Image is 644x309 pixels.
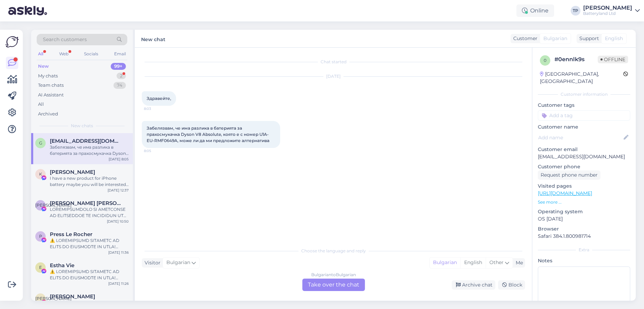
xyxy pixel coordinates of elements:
[538,91,630,97] div: Customer information
[38,73,58,79] div: My chats
[605,35,623,42] span: English
[577,35,599,42] div: Support
[38,63,49,70] div: New
[538,257,630,264] p: Notes
[489,259,504,265] span: Other
[50,206,129,219] div: LOREMIPSUMDOLO SI AMETCONSE AD ELITSEDDOE TE INCIDIDUN UT LABOREET Dolorem Aliquaenima, mi veniam...
[144,148,170,153] span: 8:05
[571,6,580,16] div: TP
[38,92,64,99] div: AI Assistant
[142,248,525,254] div: Choose the language and reply
[538,153,630,160] p: [EMAIL_ADDRESS][DOMAIN_NAME]
[538,123,630,131] p: Customer name
[544,58,546,63] span: 0
[38,111,58,118] div: Archived
[538,199,630,205] p: See more ...
[166,259,190,266] span: Bulgarian
[538,182,630,190] p: Visited pages
[111,63,126,70] div: 99+
[516,4,554,17] div: Online
[50,231,92,237] span: Press Le Rocher
[37,49,45,58] div: All
[142,59,525,65] div: Chat started
[538,163,630,170] p: Customer phone
[538,190,592,196] a: [URL][DOMAIN_NAME]
[142,259,160,266] div: Visitor
[583,5,632,11] div: [PERSON_NAME]
[538,134,622,141] input: Add name
[538,102,630,109] p: Customer tags
[302,279,365,291] div: Take over the chat
[50,262,74,269] span: Estha Vie
[109,157,129,162] div: [DATE] 8:05
[50,138,122,144] span: gm85@abv.bg
[538,110,630,121] input: Add a tag
[583,5,640,16] a: [PERSON_NAME]Batteryland Ltd
[147,125,269,143] span: Забелязвам, че има разлика в батерията за прахосмукачка Dyson V8 Absolute, която е с номер U1A-EU...
[538,233,630,240] p: Safari 384.1.800981714
[50,269,129,281] div: ⚠️ LOREMIPSUMD SITAMETC AD ELITS DO EIUSMODTE IN UTLA! Etdolor magnaaliq enimadminim veniamq nost...
[113,82,126,89] div: 74
[35,203,72,208] span: [PERSON_NAME]
[144,106,170,111] span: 8:03
[50,237,129,250] div: ⚠️ LOREMIPSUMD SITAMETC AD ELITS DO EIUSMODTE IN UTLA! Etdolor magnaaliq enimadminim veniamq nost...
[540,71,623,85] div: [GEOGRAPHIC_DATA], [GEOGRAPHIC_DATA]
[50,175,129,188] div: I have a new product for iPhone battery maybe you will be interested😁
[6,35,19,48] img: Askly Logo
[38,82,64,89] div: Team chats
[513,259,523,266] div: Me
[113,49,127,58] div: Email
[460,257,486,268] div: English
[83,49,100,58] div: Socials
[452,280,495,290] div: Archive chat
[554,55,598,64] div: # 0ennlk9s
[39,265,42,270] span: E
[71,123,93,129] span: New chats
[43,36,87,43] span: Search customers
[311,272,356,278] div: Bulgarian to Bulgarian
[39,140,42,146] span: g
[430,257,460,268] div: Bulgarian
[50,169,95,175] span: Kelvin Xu
[538,247,630,253] div: Extra
[50,200,122,206] span: Л. Ирина
[108,281,129,286] div: [DATE] 11:26
[142,73,525,79] div: [DATE]
[39,234,42,239] span: P
[538,225,630,233] p: Browser
[50,144,129,157] div: Забелязвам, че има разлика в батерията за прахосмукачка Dyson V8 Absolute, която е с номер U1A-EU...
[108,250,129,255] div: [DATE] 11:36
[510,35,537,42] div: Customer
[50,293,95,300] span: Антония Балабанова
[107,219,129,224] div: [DATE] 10:50
[543,35,567,42] span: Bulgarian
[108,188,129,193] div: [DATE] 12:37
[538,215,630,223] p: OS [DATE]
[147,96,171,101] span: Здравейте,
[141,34,165,43] label: New chat
[583,11,632,16] div: Batteryland Ltd
[538,170,600,180] div: Request phone number
[538,146,630,153] p: Customer email
[117,73,126,79] div: 2
[498,280,525,290] div: Block
[39,171,42,177] span: K
[35,296,72,301] span: [PERSON_NAME]
[598,56,628,63] span: Offline
[58,49,70,58] div: Web
[38,101,44,108] div: All
[538,208,630,215] p: Operating system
